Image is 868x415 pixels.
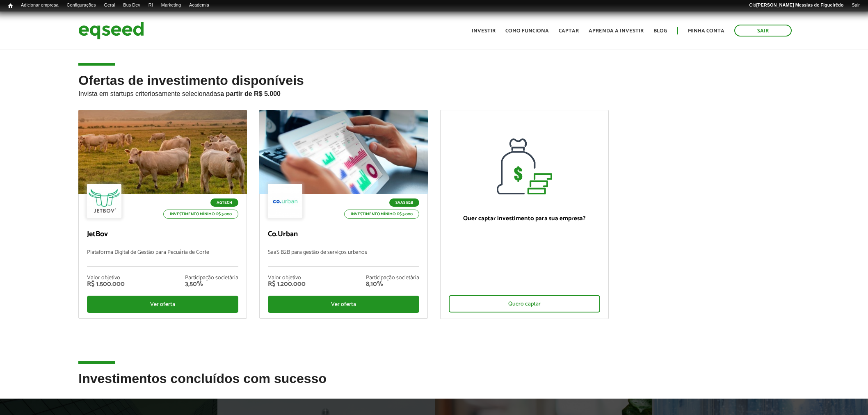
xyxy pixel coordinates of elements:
p: Quer captar investimento para sua empresa? [449,215,600,222]
a: Olá[PERSON_NAME] Messias de Figueirêdo [745,2,847,9]
p: SaaS B2B [389,198,419,207]
p: Investimento mínimo: R$ 5.000 [344,210,419,219]
div: Participação societária [185,275,238,281]
div: Quero captar [449,295,600,312]
a: Quer captar investimento para sua empresa? Quero captar [440,110,609,319]
h2: Investimentos concluídos com sucesso [78,372,789,398]
p: Investimento mínimo: R$ 5.000 [163,210,238,219]
div: R$ 1.500.000 [87,281,125,287]
div: R$ 1.200.000 [268,281,306,287]
a: Aprenda a investir [589,28,644,34]
a: Investir [472,28,496,34]
img: EqSeed [78,20,144,41]
div: Valor objetivo [87,275,125,281]
p: SaaS B2B para gestão de serviços urbanos [268,249,419,267]
a: Marketing [157,2,185,9]
a: Bus Dev [119,2,144,9]
a: Agtech Investimento mínimo: R$ 5.000 JetBov Plataforma Digital de Gestão para Pecuária de Corte V... [78,110,247,319]
p: Co.Urban [268,230,419,239]
a: Captar [559,28,579,34]
a: Como funciona [505,28,549,34]
a: Academia [185,2,213,9]
div: Participação societária [366,275,419,281]
div: Ver oferta [268,296,419,313]
div: 3,50% [185,281,238,287]
p: Agtech [210,198,238,207]
strong: a partir de R$ 5.000 [220,90,281,97]
a: Início [4,2,17,10]
div: Valor objetivo [268,275,306,281]
a: SaaS B2B Investimento mínimo: R$ 5.000 Co.Urban SaaS B2B para gestão de serviços urbanos Valor ob... [259,110,428,319]
p: Plataforma Digital de Gestão para Pecuária de Corte [87,249,238,267]
a: Adicionar empresa [17,2,63,9]
strong: [PERSON_NAME] Messias de Figueirêdo [756,2,843,7]
a: Blog [653,28,667,34]
div: Ver oferta [87,296,238,313]
a: Sair [734,25,792,36]
a: Sair [847,2,864,9]
a: RI [144,2,157,9]
a: Geral [100,2,119,9]
span: Início [8,3,13,9]
h2: Ofertas de investimento disponíveis [78,73,789,110]
div: 8,10% [366,281,419,287]
p: JetBov [87,230,238,239]
a: Minha conta [688,28,724,34]
a: Configurações [63,2,100,9]
p: Invista em startups criteriosamente selecionadas [78,88,789,98]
